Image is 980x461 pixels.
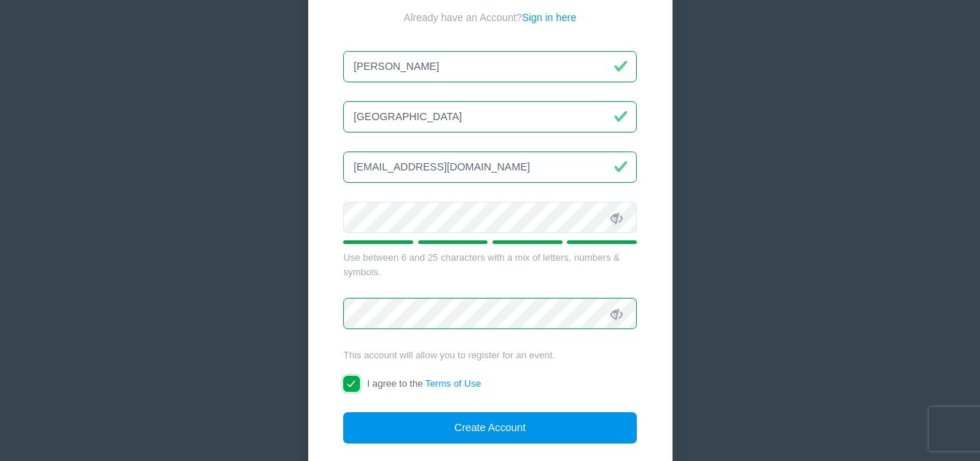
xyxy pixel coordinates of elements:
[343,151,637,183] input: Email
[522,12,576,23] a: Sign in here
[343,376,360,393] input: I agree to theTerms of Use
[367,378,481,389] span: I agree to the
[426,378,482,389] a: Terms of Use
[343,412,637,444] button: Create Account
[343,51,637,82] input: First Name
[343,10,637,25] div: Already have an Account?
[343,251,637,279] div: Use between 6 and 25 characters with a mix of letters, numbers & symbols.
[343,101,637,133] input: Last Name
[343,348,637,363] div: This account will allow you to register for an event.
